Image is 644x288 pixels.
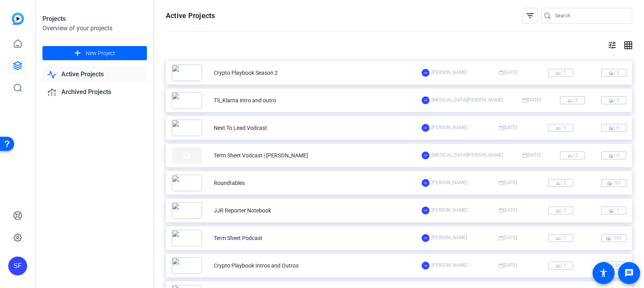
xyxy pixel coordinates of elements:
[607,181,612,186] mat-icon: radio
[172,257,202,274] img: thumb_2025-07-14-17-43-52-386.webp
[522,153,527,158] mat-icon: calendar_today
[431,234,467,242] span: [PERSON_NAME]
[560,96,585,104] span: / 3
[431,262,467,270] span: [PERSON_NAME]
[495,207,520,214] span: [DATE]
[560,151,585,159] span: / 2
[548,234,573,242] span: / 1
[431,151,503,159] span: [MEDICAL_DATA][PERSON_NAME]
[431,69,467,77] span: [PERSON_NAME]
[624,268,634,278] mat-icon: message
[608,98,613,103] mat-icon: radio
[172,230,202,246] img: thumb_2025-07-17-18-18-59-302.webp
[172,147,202,164] img: placeholder.jpg
[499,126,503,130] mat-icon: calendar_today
[499,263,503,268] mat-icon: calendar_today
[422,262,429,270] div: HE
[422,96,429,104] div: AR
[42,66,147,83] a: Active Projects
[608,209,613,213] mat-icon: radio
[214,179,245,187] div: Roundtables
[548,207,573,214] span: / 1
[601,96,626,104] span: / 3
[548,262,573,270] span: / 1
[567,153,572,158] mat-icon: group
[499,236,503,240] mat-icon: calendar_today
[214,69,278,77] div: Crypto Playbook Season 2
[556,126,560,131] mat-icon: group
[599,268,608,278] mat-icon: accessibility
[495,69,520,77] span: [DATE]
[556,71,560,76] mat-icon: group
[499,208,503,213] mat-icon: calendar_today
[422,69,429,77] div: HE
[519,151,544,159] span: [DATE]
[422,179,429,187] div: DL
[172,92,202,109] img: thumb_2025-09-08-18-36-21-816.webp
[495,234,520,242] span: [DATE]
[525,11,535,20] mat-icon: filter_list
[495,179,520,187] span: [DATE]
[172,175,202,191] img: thumb_2025-08-18-16-10-41-832.webp
[214,234,262,242] div: Term Sheet Podcast
[12,13,24,25] img: blue-gradient.svg
[422,151,429,159] div: AR
[8,257,27,275] div: SF
[214,151,308,160] div: Term Sheet Vodcast | [PERSON_NAME]
[607,41,617,50] mat-icon: tune
[499,70,503,75] mat-icon: calendar_today
[42,84,147,100] a: Archived Projects
[422,124,429,132] div: HE
[42,14,147,24] div: Projects
[172,202,202,219] img: thumb_2025-08-12-20-30-40-651.webp
[422,234,429,242] div: HE
[166,11,215,20] h1: Active Projects
[601,179,626,187] span: / 95
[214,207,271,215] div: JJR Reporter Notebook
[567,98,572,103] mat-icon: group
[522,98,527,103] mat-icon: calendar_today
[73,48,83,58] mat-icon: add
[555,11,626,20] input: Search
[556,264,560,268] mat-icon: group
[42,46,147,60] button: New Project
[556,181,560,186] mat-icon: group
[601,262,626,270] span: / 31
[431,124,467,132] span: [PERSON_NAME]
[548,69,573,77] span: / 1
[608,126,613,131] mat-icon: radio
[608,153,613,158] mat-icon: radio
[431,207,467,214] span: [PERSON_NAME]
[556,236,560,241] mat-icon: group
[42,24,147,33] div: Overview of your projects
[86,49,115,57] span: New Project
[601,207,626,214] span: / 1
[495,262,520,270] span: [DATE]
[431,179,467,187] span: [PERSON_NAME]
[608,71,613,76] mat-icon: radio
[214,124,267,132] div: Next To Lead Vodcast
[605,236,610,241] mat-icon: radio
[519,96,544,104] span: [DATE]
[601,151,626,159] span: / 0
[548,124,573,132] span: / 1
[214,96,276,105] div: TS_Klarna intro and outro
[214,262,299,270] div: Crypto Playbook Intros and Outros
[601,234,626,242] span: / 101
[422,207,429,214] div: AB
[431,96,503,104] span: [MEDICAL_DATA][PERSON_NAME]
[601,69,626,77] span: / 3
[172,65,202,81] img: thumb_2025-09-22-16-58-06-237.webp
[495,124,520,132] span: [DATE]
[556,209,560,213] mat-icon: group
[499,181,503,185] mat-icon: calendar_today
[623,41,632,50] mat-icon: grid_on
[601,124,626,132] span: / 6
[548,179,573,187] span: / 2
[172,120,202,136] img: thumb_2025-09-02-20-00-46-483.webp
